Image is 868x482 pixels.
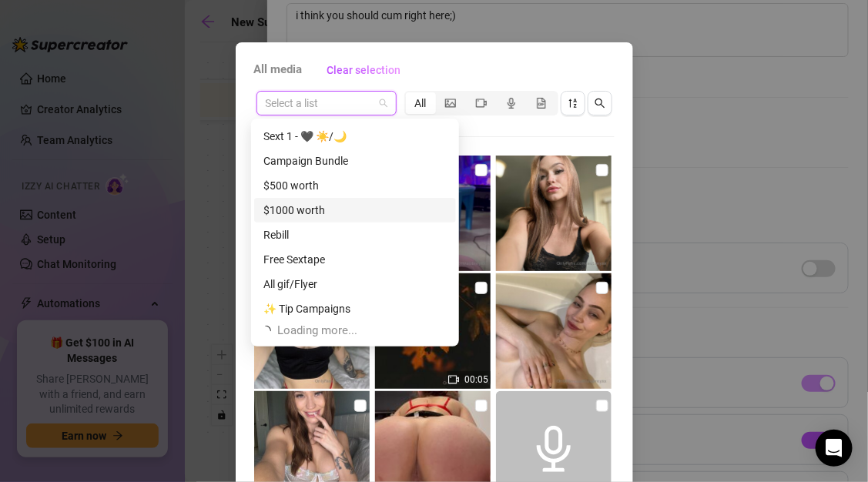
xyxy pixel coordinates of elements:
span: Loading more... [277,322,357,340]
div: Campaign Bundle [263,152,447,169]
span: audio [531,426,577,472]
button: Clear selection [315,58,414,82]
div: All gif/Flyer [263,276,447,293]
span: All media [254,61,303,79]
img: media [496,156,612,271]
div: Rebill [263,226,447,243]
div: $500 worth [263,177,447,194]
div: $1000 worth [263,202,447,219]
span: loading [260,324,273,337]
div: ✨ Tip Campaigns [254,296,456,321]
span: Clear selection [327,64,401,76]
div: All [406,92,436,114]
div: ✨ Tip Campaigns [263,300,447,317]
div: $1000 worth [254,198,456,223]
span: sort-descending [568,98,578,109]
div: segmented control [404,91,558,115]
button: sort-descending [561,91,585,115]
span: video-camera [476,98,487,109]
div: Sext 1 - 🖤 ☀️/🌙 [254,124,456,149]
div: Free Sextape [263,251,447,268]
div: Campaign Bundle [254,149,456,173]
div: Free Sextape [254,247,456,272]
span: file-gif [536,98,547,109]
span: video-camera [448,374,459,385]
div: Sext 1 - 🖤 ☀️/🌙 [263,128,447,145]
div: Rebill [254,223,456,247]
span: 00:05 [465,374,489,385]
span: search [595,98,605,109]
div: All gif/Flyer [254,272,456,296]
div: Open Intercom Messenger [816,430,853,467]
span: picture [445,98,456,109]
div: $500 worth [254,173,456,198]
img: media [496,273,612,389]
span: audio [506,98,517,109]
